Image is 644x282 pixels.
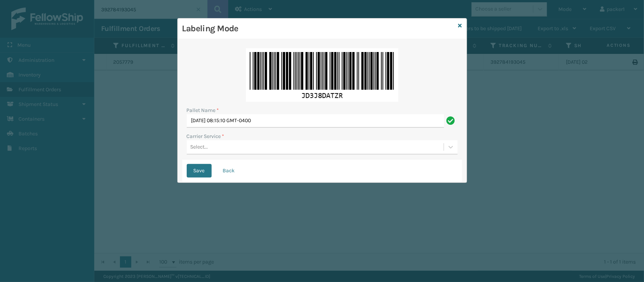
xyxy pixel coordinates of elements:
img: mBAAAAAElFTkSuQmCC [246,48,398,102]
h3: Labeling Mode [182,23,455,34]
button: Save [187,164,212,178]
button: Back [216,164,242,178]
label: Carrier Service [187,132,224,140]
label: Pallet Name [187,106,219,114]
div: Select... [191,143,208,151]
